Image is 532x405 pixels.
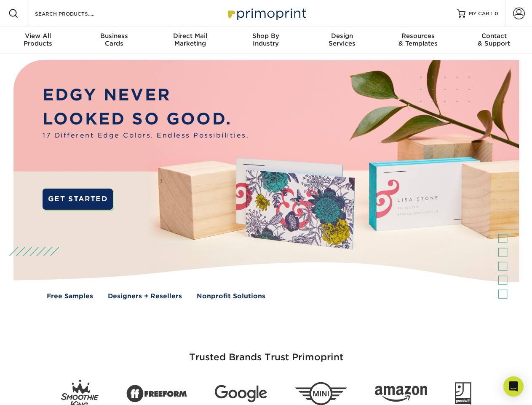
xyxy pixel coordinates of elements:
img: Amazon [375,386,427,402]
a: Shop ByIndustry [228,27,304,54]
div: & Support [456,32,532,47]
div: Marketing [152,32,228,47]
span: Resources [380,32,456,40]
span: Business [76,32,152,40]
span: Contact [456,32,532,40]
span: Direct Mail [152,32,228,40]
a: Free Samples [47,292,93,301]
img: Primoprint [224,4,308,22]
img: Google [215,385,267,402]
div: & Templates [380,32,456,47]
a: Direct MailMarketing [152,27,228,54]
div: Cards [76,32,152,47]
div: Services [304,32,380,47]
span: 0 [495,11,498,16]
div: Industry [228,32,304,47]
a: DesignServices [304,27,380,54]
p: EDGY NEVER [43,83,249,107]
a: BusinessCards [76,27,152,54]
span: Design [304,32,380,40]
a: Resources& Templates [380,27,456,54]
h3: Trusted Brands Trust Primoprint [20,332,513,373]
a: GET STARTED [43,189,113,210]
a: Nonprofit Solutions [197,292,265,301]
a: Designers + Resellers [108,292,182,301]
p: LOOKED SO GOOD. [43,107,249,131]
a: Contact& Support [456,27,532,54]
span: Shop By [228,32,304,40]
span: MY CART [469,10,493,17]
span: 17 Different Edge Colors. Endless Possibilities. [43,131,249,140]
img: Goodwill [455,382,471,405]
div: Open Intercom Messenger [503,376,524,397]
input: SEARCH PRODUCTS..... [34,8,116,19]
